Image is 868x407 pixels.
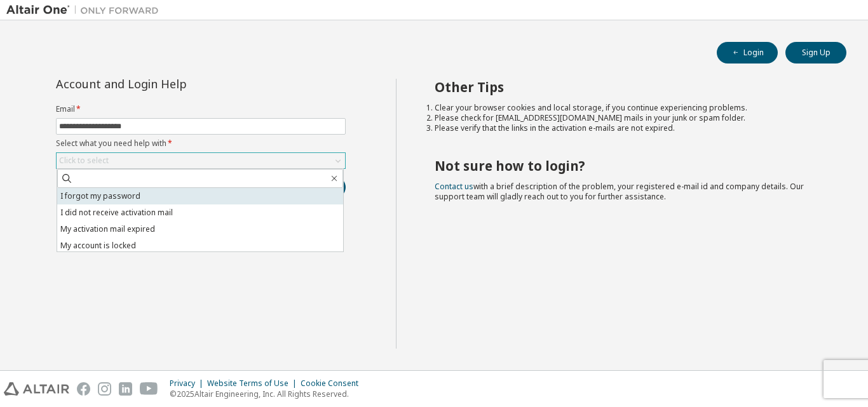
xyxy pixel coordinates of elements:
li: Please verify that the links in the activation e-mails are not expired. [435,123,824,133]
img: Altair One [6,4,165,17]
div: Cookie Consent [301,378,366,389]
div: Account and Login Help [56,79,288,89]
h2: Not sure how to login? [435,157,824,174]
button: Login [717,42,778,63]
div: Click to select [59,156,109,166]
div: Privacy [170,378,207,389]
label: Select what you need help with [56,138,346,149]
img: youtube.svg [140,382,158,396]
li: Clear your browser cookies and local storage, if you continue experiencing problems. [435,103,824,113]
li: I forgot my password [57,188,343,204]
div: Click to select [57,153,345,168]
img: facebook.svg [77,382,90,396]
img: instagram.svg [98,382,111,396]
a: Contact us [435,181,473,192]
div: Website Terms of Use [207,378,301,389]
img: linkedin.svg [119,382,132,396]
img: altair_logo.svg [4,382,69,396]
p: © 2025 Altair Engineering, Inc. All Rights Reserved. [170,389,366,399]
label: Email [56,104,346,114]
h2: Other Tips [435,79,824,95]
span: with a brief description of the problem, your registered e-mail id and company details. Our suppo... [435,181,804,202]
button: Sign Up [785,42,846,63]
li: Please check for [EMAIL_ADDRESS][DOMAIN_NAME] mails in your junk or spam folder. [435,113,824,123]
